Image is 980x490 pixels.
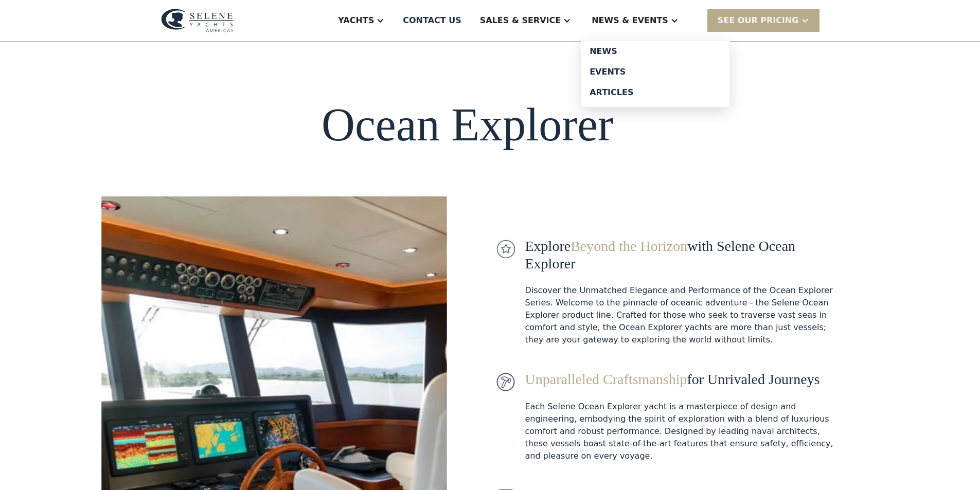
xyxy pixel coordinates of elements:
h1: Ocean Explorer [322,99,613,150]
div: Contact US [403,14,461,27]
a: Events [581,62,729,82]
div: Explore with Selene Ocean Explorer [525,238,842,272]
div: Sales & Service [480,14,561,27]
div: Articles [590,88,721,97]
img: logo [161,9,234,32]
div: News & EVENTS [592,14,668,27]
img: icon [496,240,515,258]
div: Yachts [338,14,374,27]
a: News [581,41,729,62]
div: SEE Our Pricing [718,14,799,27]
span: Beyond the Horizon [571,238,687,254]
a: Articles [581,82,729,103]
span: Unparalleled Craftsmanship [525,371,687,387]
div: Events [590,68,721,76]
div: Each Selene Ocean Explorer yacht is a masterpiece of design and engineering, embodying the spirit... [525,401,842,462]
div: Discover the Unmatched Elegance and Performance of the Ocean Explorer Series. Welcome to the pinn... [525,284,842,346]
div: News [590,47,721,56]
div: for Unrivaled Journeys [525,371,842,388]
div: SEE Our Pricing [707,9,819,31]
nav: News & EVENTS [581,41,729,107]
